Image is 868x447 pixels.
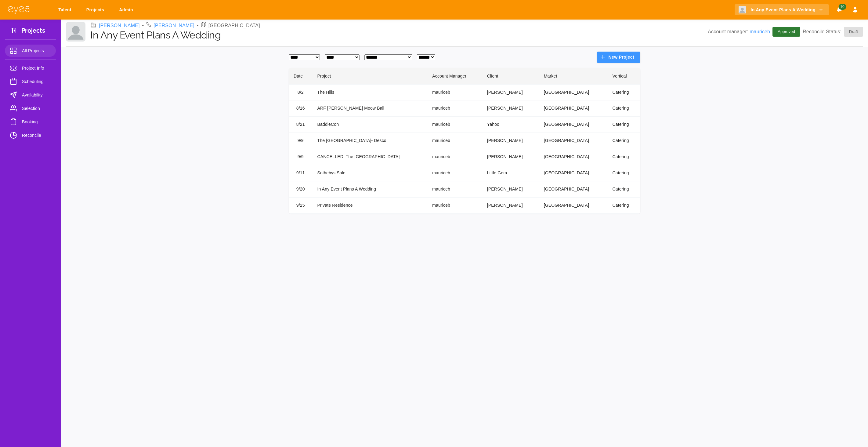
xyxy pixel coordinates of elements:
[294,89,308,96] div: 8/2
[313,165,428,181] td: Sothebys Sale
[82,4,110,16] a: Projects
[608,117,640,133] td: Catering
[739,6,746,13] img: Client logo
[608,165,640,181] td: Catering
[54,4,78,16] a: Talent
[115,4,139,16] a: Admin
[735,4,829,16] button: In Any Event Plans A Wedding
[539,68,608,85] th: Market
[482,181,539,198] td: [PERSON_NAME]
[539,181,608,198] td: [GEOGRAPHIC_DATA]
[608,181,640,198] td: Catering
[313,198,428,214] td: Private Residence
[294,105,308,112] div: 8/16
[142,22,144,29] li: •
[427,165,482,181] td: mauriceb
[539,117,608,133] td: [GEOGRAPHIC_DATA]
[5,62,56,74] a: Project Info
[482,68,539,85] th: Client
[5,75,56,88] a: Scheduling
[597,52,640,63] button: New Project
[482,133,539,149] td: [PERSON_NAME]
[22,105,51,112] span: Selection
[845,29,862,35] span: Draft
[482,149,539,165] td: [PERSON_NAME]
[427,68,482,85] th: Account Manager
[427,117,482,133] td: mauriceb
[608,198,640,214] td: Catering
[427,100,482,117] td: mauriceb
[154,22,194,29] a: [PERSON_NAME]
[7,5,30,14] img: eye5
[5,45,56,57] a: All Projects
[294,137,308,144] div: 9/9
[22,47,51,54] span: All Projects
[427,198,482,214] td: mauriceb
[482,84,539,100] td: [PERSON_NAME]
[99,22,140,29] a: [PERSON_NAME]
[22,78,51,85] span: Scheduling
[197,22,199,29] li: •
[21,27,45,36] h3: Projects
[5,102,56,114] a: Selection
[539,133,608,149] td: [GEOGRAPHIC_DATA]
[313,100,428,117] td: ARF [PERSON_NAME] Meow Ball
[313,133,428,149] td: The [GEOGRAPHIC_DATA]- Desco
[90,29,708,41] h1: In Any Event Plans A Wedding
[22,132,51,139] span: Reconcile
[608,84,640,100] td: Catering
[208,22,260,29] p: [GEOGRAPHIC_DATA]
[5,129,56,141] a: Reconcile
[774,29,799,35] span: Approved
[66,22,85,42] img: Client logo
[539,100,608,117] td: [GEOGRAPHIC_DATA]
[608,68,640,85] th: Vertical
[294,121,308,128] div: 8/21
[608,100,640,117] td: Catering
[22,118,51,125] span: Booking
[539,149,608,165] td: [GEOGRAPHIC_DATA]
[294,186,308,193] div: 9/20
[5,116,56,128] a: Booking
[539,198,608,214] td: [GEOGRAPHIC_DATA]
[22,64,51,72] span: Project Info
[539,165,608,181] td: [GEOGRAPHIC_DATA]
[838,4,846,10] span: 10
[608,133,640,149] td: Catering
[294,170,308,176] div: 9/11
[313,117,428,133] td: BaddieCon
[313,84,428,100] td: The Hills
[294,154,308,160] div: 9/9
[482,198,539,214] td: [PERSON_NAME]
[313,68,428,85] th: Project
[834,4,845,16] button: Notifications
[427,133,482,149] td: mauriceb
[803,27,863,37] p: Reconcile Status:
[5,89,56,101] a: Availability
[22,91,51,99] span: Availability
[289,68,313,85] th: Date
[294,202,308,209] div: 9/25
[608,149,640,165] td: Catering
[750,29,770,34] a: mauriceb
[708,28,770,35] p: Account manager:
[482,117,539,133] td: Yahoo
[427,149,482,165] td: mauriceb
[313,149,428,165] td: CANCELLED: The [GEOGRAPHIC_DATA]
[539,84,608,100] td: [GEOGRAPHIC_DATA]
[482,100,539,117] td: [PERSON_NAME]
[427,181,482,198] td: mauriceb
[482,165,539,181] td: Little Gem
[427,84,482,100] td: mauriceb
[313,181,428,198] td: In Any Event Plans A Wedding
